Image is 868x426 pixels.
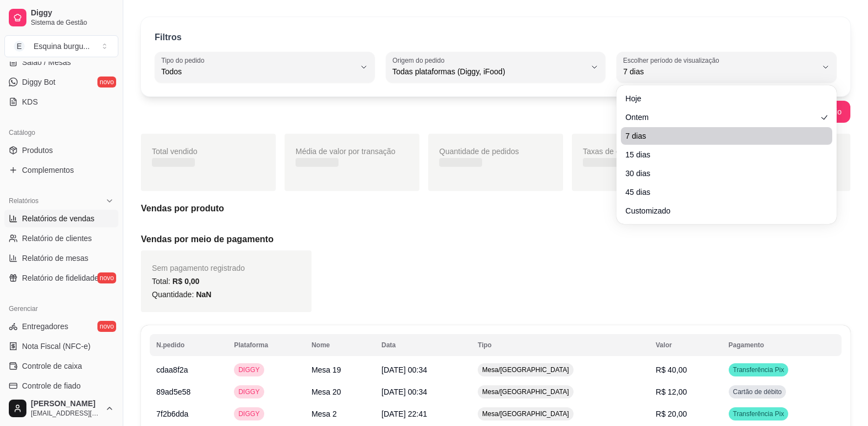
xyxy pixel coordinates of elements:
[22,96,38,107] span: KDS
[623,56,723,65] label: Escolher período de visualização
[4,35,118,57] button: Select a team
[22,380,81,391] span: Controle de fiado
[161,66,355,77] span: Todos
[161,56,208,65] label: Tipo do pedido
[4,124,118,141] div: Catálogo
[152,147,198,156] span: Total vendido
[22,77,56,88] span: Diggy Bot
[625,187,817,198] span: 45 dias
[31,409,101,418] span: [EMAIL_ADDRESS][DOMAIN_NAME]
[152,290,211,299] span: Quantidade:
[141,233,850,246] h5: Vendas por meio de pagamento
[625,130,817,141] span: 7 dias
[22,253,89,264] span: Relatório de mesas
[31,8,114,18] span: Diggy
[152,277,199,286] span: Total:
[155,31,182,44] p: Filtros
[392,56,448,65] label: Origem do pedido
[625,205,817,216] span: Customizado
[22,165,74,176] span: Complementos
[625,93,817,104] span: Hoje
[22,361,82,372] span: Controle de caixa
[583,147,642,156] span: Taxas de entrega
[296,147,395,156] span: Média de valor por transação
[625,112,817,123] span: Ontem
[141,202,850,215] h5: Vendas por produto
[31,399,101,409] span: [PERSON_NAME]
[625,168,817,179] span: 30 dias
[392,66,586,77] span: Todas plataformas (Diggy, iFood)
[22,145,53,156] span: Produtos
[196,290,211,299] span: NaN
[9,196,39,205] span: Relatórios
[22,213,95,224] span: Relatórios de vendas
[14,41,25,52] span: E
[22,233,92,244] span: Relatório de clientes
[22,321,68,332] span: Entregadores
[172,277,199,286] span: R$ 0,00
[439,147,519,156] span: Quantidade de pedidos
[31,18,114,27] span: Sistema de Gestão
[152,264,245,272] span: Sem pagamento registrado
[623,66,817,77] span: 7 dias
[22,341,90,352] span: Nota Fiscal (NFC-e)
[4,300,118,318] div: Gerenciar
[22,57,71,68] span: Salão / Mesas
[625,149,817,160] span: 15 dias
[22,272,99,283] span: Relatório de fidelidade
[34,41,90,52] div: Esquina burgu ...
